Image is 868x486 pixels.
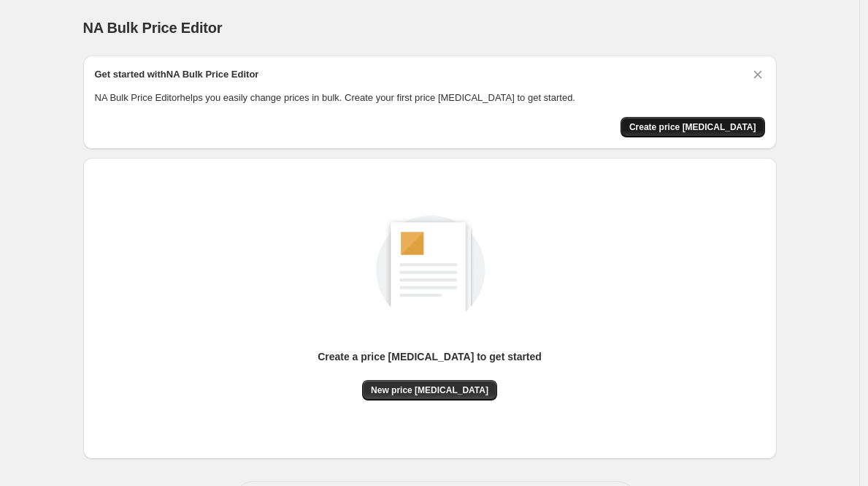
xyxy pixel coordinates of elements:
button: Create price change job [621,117,765,137]
p: Create a price [MEDICAL_DATA] to get started [318,349,542,364]
button: New price [MEDICAL_DATA] [362,380,497,400]
p: NA Bulk Price Editor helps you easily change prices in bulk. Create your first price [MEDICAL_DAT... [95,91,765,105]
button: Dismiss card [750,67,765,82]
span: NA Bulk Price Editor [83,20,223,36]
span: New price [MEDICAL_DATA] [371,384,488,396]
span: Create price [MEDICAL_DATA] [629,121,756,133]
h2: Get started with NA Bulk Price Editor [95,67,259,82]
